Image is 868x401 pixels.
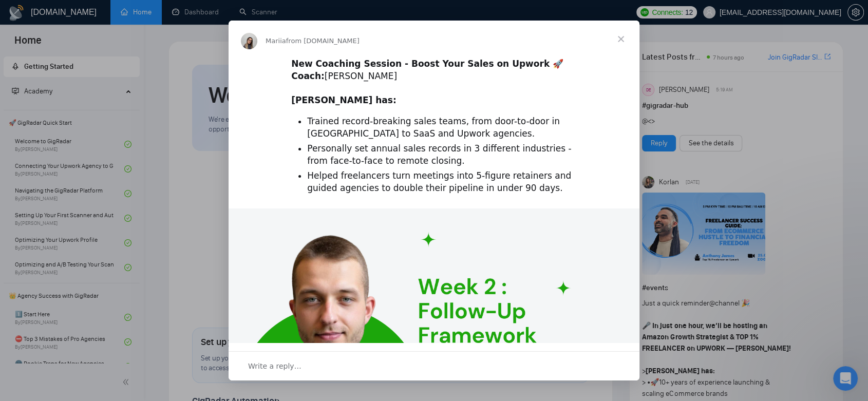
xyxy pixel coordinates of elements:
[291,71,325,81] b: Coach:
[307,170,577,195] li: Helped freelancers turn meetings into 5-figure retainers and guided agencies to double their pipe...
[286,37,360,45] span: from [DOMAIN_NAME]
[307,116,577,140] li: Trained record-breaking sales teams, from door-to-door in [GEOGRAPHIC_DATA] to SaaS and Upwork ag...
[602,21,639,58] span: Close
[241,33,257,49] img: Profile image for Mariia
[291,95,396,105] b: [PERSON_NAME] has:
[291,59,563,69] b: New Coaching Session - Boost Your Sales on Upwork 🚀
[229,351,639,380] div: Open conversation and reply
[307,143,577,167] li: Personally set annual sales records in 3 different industries - from face-to-face to remote closing.
[291,58,577,107] div: ​ [PERSON_NAME] ​ ​
[266,37,286,45] span: Mariia
[248,359,301,373] span: Write a reply…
